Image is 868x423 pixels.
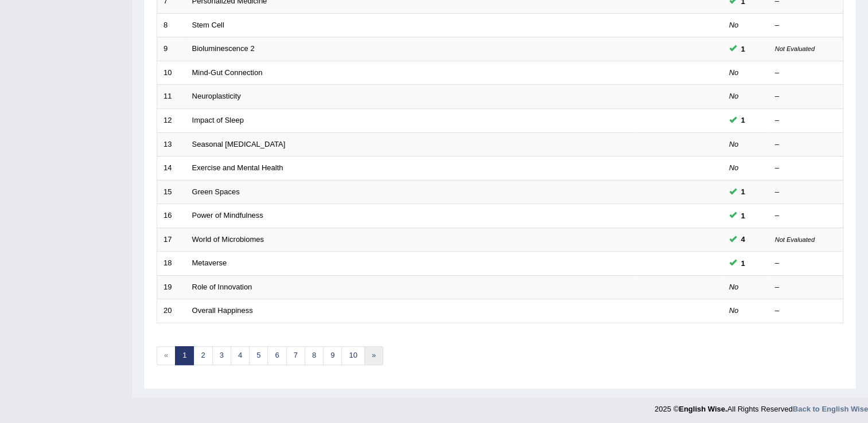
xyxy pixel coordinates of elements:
[157,156,186,181] td: 14
[775,282,837,293] div: –
[775,20,837,31] div: –
[775,210,837,221] div: –
[157,61,186,85] td: 10
[341,346,364,365] a: 10
[286,346,305,365] a: 7
[305,346,324,365] a: 8
[679,405,727,413] strong: English Wise.
[323,346,342,365] a: 9
[192,140,286,148] a: Seasonal [MEDICAL_DATA]
[193,346,212,365] a: 2
[192,92,241,100] a: Neuroplasticity
[157,228,186,252] td: 17
[157,252,186,276] td: 18
[231,346,250,365] a: 4
[729,68,739,77] em: No
[192,187,240,196] a: Green Spaces
[775,187,837,198] div: –
[775,115,837,126] div: –
[364,346,383,365] a: »
[157,275,186,299] td: 19
[175,346,194,365] a: 1
[192,283,252,291] a: Role of Innovation
[737,114,750,126] span: You can still take this question
[157,132,186,156] td: 13
[737,43,750,55] span: You can still take this question
[157,108,186,132] td: 12
[729,306,739,315] em: No
[729,283,739,291] em: No
[737,186,750,198] span: You can still take this question
[192,306,253,315] a: Overall Happiness
[737,210,750,222] span: You can still take this question
[729,92,739,100] em: No
[157,13,186,37] td: 8
[212,346,231,365] a: 3
[192,116,244,124] a: Impact of Sleep
[267,346,286,365] a: 6
[157,37,186,61] td: 9
[192,163,283,172] a: Exercise and Mental Health
[775,68,837,79] div: –
[729,140,739,148] em: No
[729,163,739,172] em: No
[192,211,263,220] a: Power of Mindfulness
[775,305,837,316] div: –
[157,85,186,109] td: 11
[249,346,268,365] a: 5
[737,233,750,245] span: You can still take this question
[192,44,255,53] a: Bioluminescence 2
[655,398,868,414] div: 2025 © All Rights Reserved
[775,236,815,243] small: Not Evaluated
[192,21,224,29] a: Stem Cell
[775,139,837,150] div: –
[737,257,750,269] span: You can still take this question
[192,68,263,77] a: Mind-Gut Connection
[192,258,227,267] a: Metaverse
[775,91,837,102] div: –
[775,45,815,52] small: Not Evaluated
[793,405,868,413] a: Back to English Wise
[157,299,186,323] td: 20
[157,204,186,228] td: 16
[157,180,186,204] td: 15
[157,346,176,365] span: «
[192,235,264,244] a: World of Microbiomes
[775,163,837,174] div: –
[729,21,739,29] em: No
[775,258,837,269] div: –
